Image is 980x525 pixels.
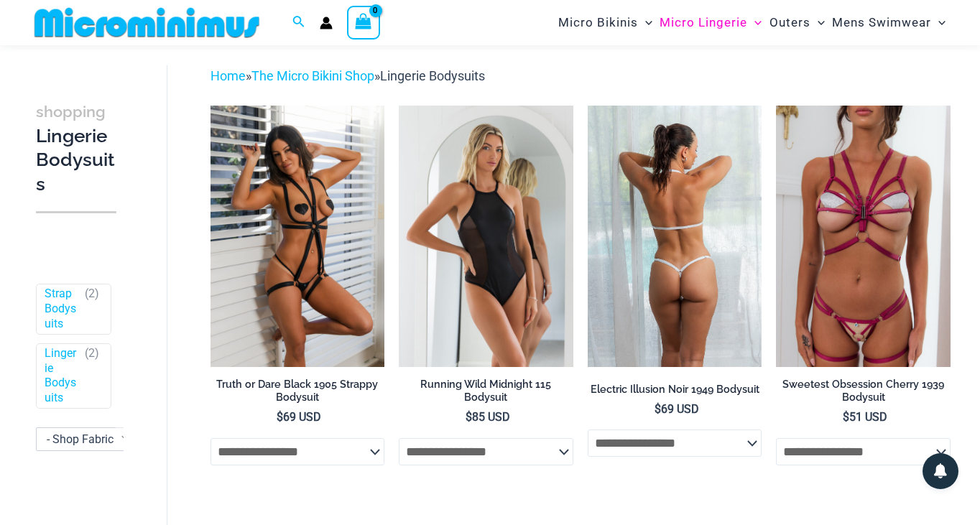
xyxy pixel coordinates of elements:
[776,378,951,410] a: Sweetest Obsession Cherry 1939 Bodysuit
[466,410,472,424] span: $
[776,106,951,367] img: Sweetest Obsession Cherry 1129 Bra 6119 Bottom 1939 Bodysuit 09
[29,6,265,39] img: MM SHOP LOGO FLAT
[211,68,246,83] a: Home
[660,4,747,41] span: Micro Lingerie
[37,429,136,451] span: - Shop Fabric Type
[555,4,656,41] a: Micro BikinisMenu ToggleMenu Toggle
[211,106,385,367] img: Truth or Dare Black 1905 Bodysuit 611 Micro 07
[85,287,99,332] span: ( )
[277,410,283,424] span: $
[85,346,99,406] span: ( )
[88,346,95,360] span: 2
[36,428,137,452] span: - Shop Fabric Type
[45,346,78,406] a: Lingerie Bodysuits
[45,287,78,332] a: Strap Bodysuits
[399,378,573,410] a: Running Wild Midnight 115 Bodysuit
[211,68,485,83] span: » »
[588,106,762,367] img: Electric Illusion Noir 1949 Bodysuit 04
[588,106,762,367] a: Electric Illusion Noir 1949 Bodysuit 03Electric Illusion Noir 1949 Bodysuit 04Electric Illusion N...
[747,4,762,41] span: Menu Toggle
[399,106,573,367] a: Running Wild Midnight 115 Bodysuit 02Running Wild Midnight 115 Bodysuit 12Running Wild Midnight 1...
[380,68,485,83] span: Lingerie Bodysuits
[828,4,949,41] a: Mens SwimwearMenu ToggleMenu Toggle
[211,378,385,404] h2: Truth or Dare Black 1905 Strappy Bodysuit
[655,402,661,416] span: $
[88,287,95,301] span: 2
[251,68,374,83] a: The Micro Bikini Shop
[558,4,638,41] span: Micro Bikinis
[399,106,573,367] img: Running Wild Midnight 115 Bodysuit 02
[766,4,828,41] a: OutersMenu ToggleMenu Toggle
[638,4,652,41] span: Menu Toggle
[36,103,106,121] span: shopping
[656,4,765,41] a: Micro LingerieMenu ToggleMenu Toggle
[588,383,762,396] h2: Electric Illusion Noir 1949 Bodysuit
[320,17,333,29] a: Account icon link
[47,433,141,447] span: - Shop Fabric Type
[588,383,762,401] a: Electric Illusion Noir 1949 Bodysuit
[347,6,380,39] a: View Shopping Cart, empty
[36,99,116,197] h3: Lingerie Bodysuits
[399,378,573,404] h2: Running Wild Midnight 115 Bodysuit
[466,410,510,424] bdi: 85 USD
[843,410,887,424] bdi: 51 USD
[832,4,931,41] span: Mens Swimwear
[277,410,321,424] bdi: 69 USD
[211,106,385,367] a: Truth or Dare Black 1905 Bodysuit 611 Micro 07Truth or Dare Black 1905 Bodysuit 611 Micro 05Truth...
[292,14,305,32] a: Search icon link
[553,2,951,43] nav: Site Navigation
[211,378,385,410] a: Truth or Dare Black 1905 Strappy Bodysuit
[810,4,825,41] span: Menu Toggle
[769,4,810,41] span: Outers
[655,402,699,416] bdi: 69 USD
[843,410,849,424] span: $
[776,106,951,367] a: Sweetest Obsession Cherry 1129 Bra 6119 Bottom 1939 Bodysuit 09Sweetest Obsession Cherry 1129 Bra...
[931,4,946,41] span: Menu Toggle
[776,378,951,404] h2: Sweetest Obsession Cherry 1939 Bodysuit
